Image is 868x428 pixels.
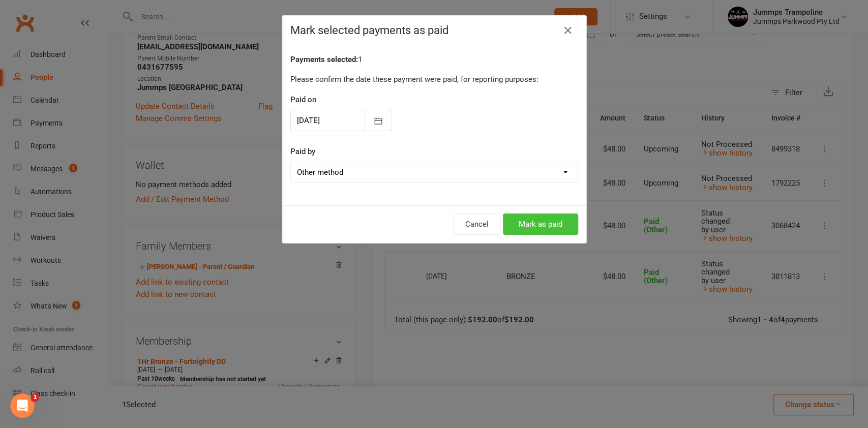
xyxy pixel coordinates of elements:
div: 1 [290,53,578,66]
button: Mark as paid [503,213,578,235]
span: 1 [31,393,39,402]
strong: Payments selected: [290,55,358,64]
iframe: Intercom live chat [10,393,35,418]
label: Paid on [290,94,316,106]
label: Paid by [290,145,315,158]
h4: Mark selected payments as paid [290,24,578,37]
p: Please confirm the date these payment were paid, for reporting purposes: [290,73,578,85]
button: Cancel [454,213,500,235]
button: Close [560,22,576,39]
